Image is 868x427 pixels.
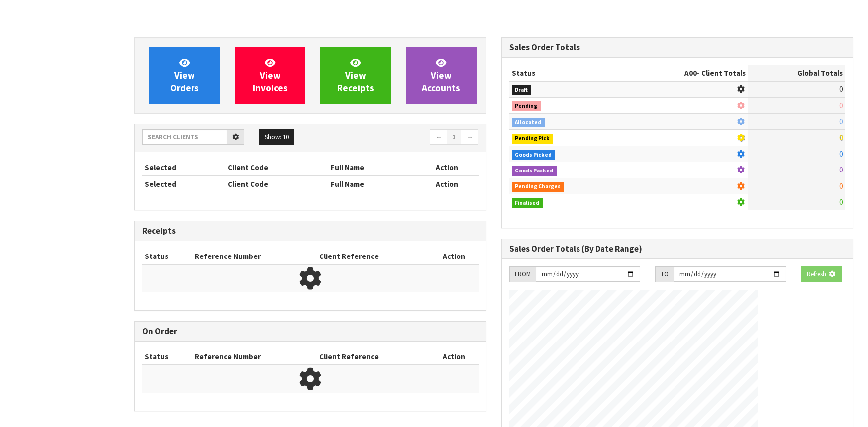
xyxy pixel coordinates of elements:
h3: Sales Order Totals (By Date Range) [509,244,846,254]
nav: Page navigation [318,129,479,147]
span: Pending [512,101,541,111]
th: Client Code [225,176,329,192]
h3: On Order [142,327,479,336]
th: Reference Number [193,249,317,264]
span: Finalised [512,198,543,208]
span: 0 [839,149,843,159]
a: ViewReceipts [320,47,391,104]
span: 0 [839,85,843,94]
th: Full Name [328,176,416,192]
a: → [461,129,478,145]
button: Refresh [801,266,841,282]
button: Show: 10 [259,129,294,145]
span: Allocated [512,118,545,128]
th: Action [430,249,478,264]
h3: Sales Order Totals [509,43,846,52]
span: Pending Charges [512,182,565,192]
th: Action [416,160,479,175]
a: ← [430,129,447,145]
span: 0 [839,101,843,110]
th: Client Code [225,160,329,175]
a: ViewAccounts [406,47,477,104]
span: 0 [839,181,843,191]
span: View Accounts [422,57,460,94]
span: View Orders [170,57,199,94]
th: Action [430,349,478,365]
th: Status [509,65,620,81]
th: Client Reference [317,249,430,264]
th: Global Totals [748,65,845,81]
span: View Receipts [337,57,374,94]
a: 1 [447,129,461,145]
span: Draft [512,85,532,95]
span: 0 [839,165,843,174]
a: ViewInvoices [235,47,305,104]
th: Status [142,249,193,264]
th: Full Name [328,160,416,175]
span: Goods Packed [512,166,557,176]
div: FROM [509,266,536,282]
h3: Receipts [142,226,479,236]
th: Selected [142,160,225,175]
th: - Client Totals [620,65,748,81]
span: Goods Picked [512,150,556,160]
th: Status [142,349,193,365]
th: Client Reference [317,349,430,365]
span: View Invoices [253,57,288,94]
a: ViewOrders [149,47,220,104]
span: 0 [839,197,843,207]
span: A00 [684,68,697,78]
span: Pending Pick [512,134,554,144]
input: Search clients [142,129,227,145]
span: 0 [839,133,843,142]
div: TO [655,266,674,282]
span: 0 [839,117,843,126]
th: Reference Number [193,349,317,365]
th: Selected [142,176,225,192]
th: Action [416,176,479,192]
